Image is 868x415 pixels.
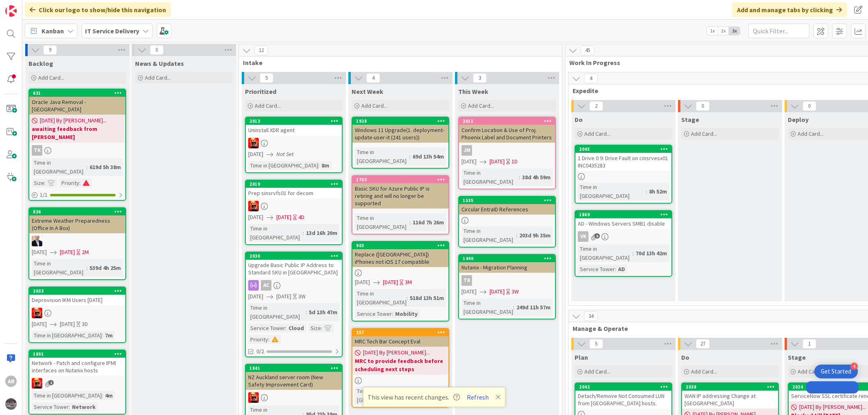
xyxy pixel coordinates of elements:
div: 1D [512,157,518,166]
div: 619d 5h 38m [87,163,123,172]
div: Cloud [286,324,306,332]
div: 1 Drive 0 9: Drive Fault on cinsrvesx01 INC0435283 [575,153,671,171]
img: VN [248,138,259,148]
div: 1841 [246,365,342,372]
span: : [285,324,286,332]
span: [DATE] [461,157,477,166]
div: 4m [103,391,115,400]
span: : [86,263,87,272]
a: 2019Prep sinsrvfs01 for decomVN[DATE][DATE]4DTime in [GEOGRAPHIC_DATA]:13d 16h 20m [245,180,343,245]
a: 1440Nutanix - Migration PlanningTK[DATE][DATE]3WTime in [GEOGRAPHIC_DATA]:249d 11h 57m [458,254,556,319]
div: AC [246,280,342,291]
div: VN [29,308,125,318]
span: 1 / 1 [40,191,48,199]
div: Click our logo to show/hide this navigation [25,2,171,17]
span: 1 [802,339,816,349]
div: Service Tower [248,324,285,332]
input: Quick Filter... [748,24,809,38]
span: : [69,402,70,411]
div: 903Replace ([GEOGRAPHIC_DATA]) iPhones not iOS 17 compatible [352,242,448,267]
img: VN [32,308,42,318]
div: 2042Detach/Remove Not Consumed LUN from [GEOGRAPHIC_DATA] hosts. [575,383,671,408]
div: 2038 [682,383,778,391]
span: Prioritized [245,87,276,96]
span: 2 [48,380,54,385]
div: TK [29,145,125,156]
div: 2030 [246,252,342,260]
div: 2013Uninstall XDR agent [246,117,342,135]
div: 2033 [33,288,125,294]
span: : [513,303,514,312]
div: Priority [59,178,79,187]
div: TK [461,275,472,286]
div: 249d 11h 57m [514,303,553,312]
span: [DATE] [248,292,263,301]
div: VK [575,231,671,242]
div: Size [308,324,321,332]
div: Priority [248,335,268,344]
div: 1891 [33,351,125,357]
div: 1440Nutanix - Migration Planning [459,255,555,273]
a: 1928Windows 11 Upgrade(1. deployment-update-user-it (241 users))Time in [GEOGRAPHIC_DATA]:69d 13h... [352,117,449,169]
span: Add Card... [145,74,171,81]
span: 45 [581,46,595,55]
span: Kanban [42,26,64,36]
div: Time in [GEOGRAPHIC_DATA] [32,331,102,340]
span: : [409,152,411,161]
span: : [79,178,81,187]
div: 2019 [249,181,342,187]
div: JM [461,145,472,156]
img: VN [32,378,42,389]
span: : [268,335,269,344]
div: 13d 16h 20m [304,228,339,237]
span: [DATE] [355,278,370,287]
div: 1869 [575,211,671,218]
div: Replace ([GEOGRAPHIC_DATA]) iPhones not iOS 17 compatible [352,249,448,267]
span: [DATE] By [PERSON_NAME]... [799,403,866,411]
div: 20451 Drive 0 9: Drive Fault on cinsrvesx01 INC0435283 [575,146,671,171]
div: 2038 [686,384,778,390]
span: : [86,163,87,172]
div: 3M [405,278,412,287]
div: VN [29,378,125,389]
span: 2x [718,27,729,35]
span: [DATE] [383,278,398,287]
div: 1535 [463,198,555,203]
span: 12 [254,46,268,55]
div: Get Started [821,367,851,376]
div: 7m [103,331,115,340]
img: HO [32,236,42,246]
span: Stage [788,353,806,361]
div: 2030Upgrade Basic Public IP Address to Standard SKU in [GEOGRAPHIC_DATA] [246,252,342,278]
span: : [409,218,411,227]
div: 1440 [463,256,555,261]
span: [DATE] [32,320,47,328]
span: Add Card... [798,130,824,137]
span: [DATE] [490,287,505,296]
div: 1928 [352,117,448,125]
div: 1535Circular EntraID References [459,197,555,215]
div: 2030 [249,253,342,259]
div: 1928 [356,118,448,124]
div: Time in [GEOGRAPHIC_DATA] [461,298,513,316]
div: 2045 [579,146,671,152]
span: : [321,324,322,332]
div: Deprovision IKM Users [DATE] [29,295,125,305]
span: [DATE] By [PERSON_NAME]... [363,348,430,357]
div: Open Get Started checklist, remaining modules: 4 [814,365,858,378]
div: 2013 [246,117,342,125]
div: 2013 [249,118,342,124]
div: 2042 [579,384,671,390]
div: Time in [GEOGRAPHIC_DATA] [578,183,646,200]
button: Refresh [464,392,492,402]
div: MRC Tech Bar Concept Eval [352,336,448,347]
span: [DATE] [461,287,477,296]
span: 0 [802,101,816,111]
a: 1763Basic SKU for Azure Public IP is retiring and will no longer be supportedTime in [GEOGRAPHIC_... [352,175,449,235]
div: 903 [352,242,448,249]
span: 0 [150,45,164,55]
span: Add Card... [584,368,610,375]
div: Extreme Weather Preparedness (Office In A Box) [29,215,125,233]
span: : [519,173,520,182]
span: 3x [729,27,740,35]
